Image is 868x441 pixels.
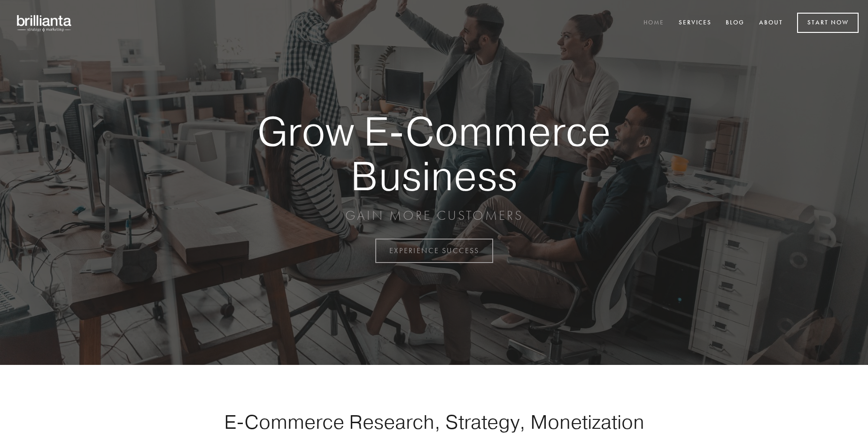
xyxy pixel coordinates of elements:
a: About [753,15,789,31]
img: brillianta - research, strategy, marketing [9,9,80,37]
a: Services [673,15,718,31]
a: EXPERIENCE SUCCESS [375,239,493,263]
a: Blog [720,15,751,31]
a: Start Now [797,13,859,33]
a: Home [637,15,670,31]
strong: Grow E-Commerce Business [225,109,643,198]
h1: E-Commerce Research, Strategy, Monetization [194,410,674,433]
p: GAIN MORE CUSTOMERS [225,207,643,224]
